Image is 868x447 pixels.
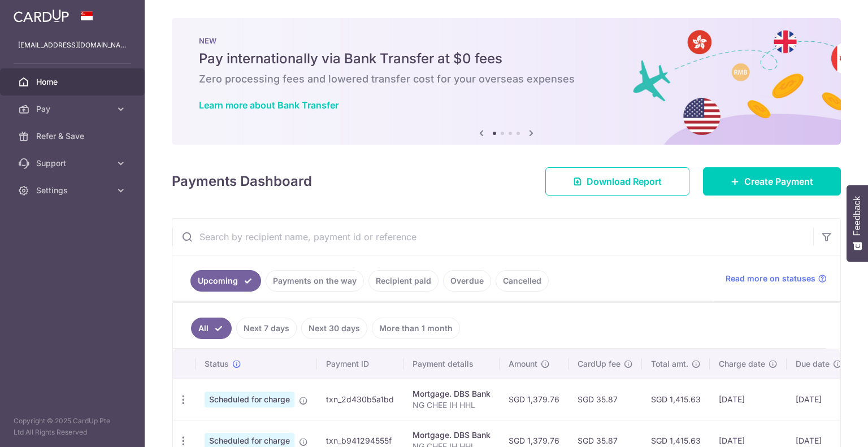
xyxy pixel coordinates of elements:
[172,171,312,192] h4: Payments Dashboard
[545,167,689,196] a: Download Report
[199,36,814,45] p: NEW
[172,219,813,255] input: Search by recipient name, payment id or reference
[726,273,827,284] a: Read more on statuses
[36,185,111,196] span: Settings
[443,270,491,292] a: Overdue
[205,358,229,370] span: Status
[372,318,460,339] a: More than 1 month
[199,50,814,68] h5: Pay internationally via Bank Transfer at $0 fees
[199,99,338,111] a: Learn more about Bank Transfer
[496,270,549,292] a: Cancelled
[266,270,364,292] a: Payments on the way
[413,400,491,411] p: NG CHEE IH HHL
[199,72,814,86] h6: Zero processing fees and lowered transfer cost for your overseas expenses
[317,379,403,420] td: txn_2d430b5a1bd
[36,103,111,115] span: Pay
[509,358,537,370] span: Amount
[18,40,127,51] p: [EMAIL_ADDRESS][DOMAIN_NAME]
[852,196,862,236] span: Feedback
[36,131,111,142] span: Refer & Save
[642,379,710,420] td: SGD 1,415.63
[368,270,439,292] a: Recipient paid
[36,76,111,88] span: Home
[719,358,765,370] span: Charge date
[787,379,851,420] td: [DATE]
[191,318,232,339] a: All
[190,270,261,292] a: Upcoming
[847,185,868,262] button: Feedback - Show survey
[317,349,403,379] th: Payment ID
[578,358,620,370] span: CardUp fee
[568,379,642,420] td: SGD 35.87
[587,175,662,188] span: Download Report
[651,358,688,370] span: Total amt.
[744,175,813,188] span: Create Payment
[236,318,297,339] a: Next 7 days
[413,388,491,400] div: Mortgage. DBS Bank
[172,18,841,145] img: Bank transfer banner
[796,358,830,370] span: Due date
[413,429,491,441] div: Mortgage. DBS Bank
[726,273,815,284] span: Read more on statuses
[703,167,841,196] a: Create Payment
[14,9,69,23] img: CardUp
[500,379,568,420] td: SGD 1,379.76
[710,379,787,420] td: [DATE]
[301,318,367,339] a: Next 30 days
[36,158,111,169] span: Support
[205,392,294,407] span: Scheduled for charge
[403,349,500,379] th: Payment details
